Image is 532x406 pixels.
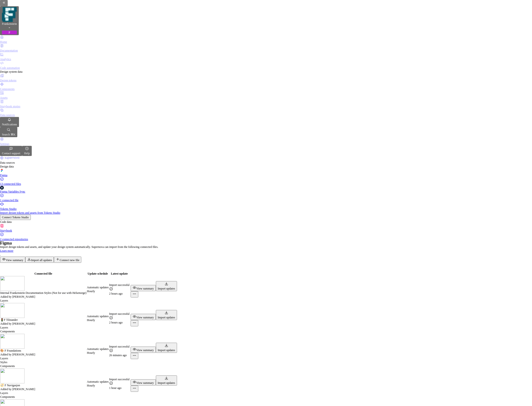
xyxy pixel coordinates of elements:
div: 🧭 F Navigasjon [0,383,86,387]
div: Import successful [109,283,130,287]
th: Latest update [109,271,130,276]
div: Automatic updates [87,314,108,318]
div: Import updates [158,381,175,385]
div: P [2,31,17,34]
span: View summary [6,258,23,262]
div: Automatic updates [87,285,108,289]
div: Added by [PERSON_NAME] [0,322,86,326]
div: Styles [0,360,86,364]
div: Hourly [87,289,108,293]
span: View summary [136,287,154,290]
span: Import all updates [31,258,52,262]
div: Automatic updates [87,380,108,384]
span: Connect new file [60,258,79,262]
div: Contact support [2,151,20,155]
div: Notifications [2,122,17,126]
button: Import updates [156,375,177,386]
div: Hourly [87,318,108,322]
div: Internal Frankenstein Documentation Styles (Not for use with Helsenorge) [0,291,86,295]
div: Import updates [158,316,175,319]
div: Import updates [158,348,175,352]
img: d720e2f0-216c-474b-bea5-031157028467.png [2,7,17,22]
button: View summary [131,314,156,320]
div: Layers [0,326,86,329]
div: Hourly [87,384,108,387]
div: 2 hours ago [109,321,130,324]
div: 🚦F Tilstander [0,318,86,322]
button: Import all updates [25,257,54,263]
div: Search ⌘K [2,133,15,136]
button: View summary [131,347,156,353]
div: 🎨 F Foundations [0,349,86,353]
th: Update schedule [87,271,109,276]
div: Automatic updates [87,347,108,351]
div: Added by [PERSON_NAME] [0,387,86,391]
div: 26 minutes ago [109,353,130,357]
div: Import updates [158,287,175,290]
button: Import updates [156,281,177,291]
div: Import successful [109,312,130,316]
div: Import successful [109,345,130,348]
div: Components [0,395,86,399]
div: Layers [0,299,86,303]
button: Import updates [156,343,177,353]
div: Connect Tokens Studio [2,215,29,219]
div: 2 hours ago [109,292,130,296]
div: 1 hour ago [109,386,130,390]
button: Connect new file [54,257,81,263]
div: Frankenstein [2,22,17,26]
div: Help [24,151,30,155]
button: View summary [131,285,156,291]
div: Layers [0,356,86,360]
div: Components [0,329,86,333]
span: View summary [136,381,154,385]
div: Import successful [109,377,130,381]
button: Import updates [156,310,177,320]
div: Components [0,364,86,368]
button: View summary [131,379,156,386]
div: Added by [PERSON_NAME] [0,295,86,299]
span: View summary [136,348,154,352]
div: Layers [0,391,86,395]
span: View summary [136,316,154,319]
button: Help [22,146,32,156]
div: Added by [PERSON_NAME] [0,353,86,356]
div: Hourly [87,351,108,355]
